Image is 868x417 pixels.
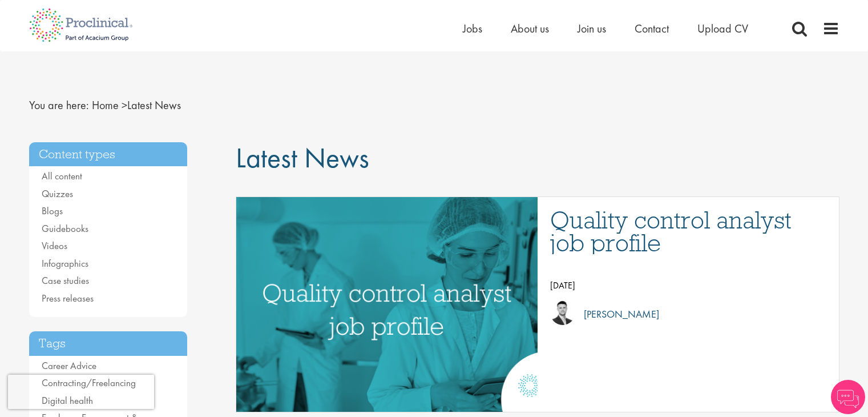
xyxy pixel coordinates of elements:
[42,170,82,182] a: All content
[831,380,865,414] img: Chatbot
[42,239,67,252] a: Videos
[42,205,63,217] a: Blogs
[42,222,88,235] a: Guidebooks
[236,139,369,176] span: Latest News
[8,375,154,409] iframe: reCAPTCHA
[550,300,827,328] a: Joshua Godden [PERSON_NAME]
[550,209,827,254] a: Quality control analyst job profile
[236,197,538,412] a: Link to a post
[42,292,94,304] a: Press releases
[511,21,549,36] a: About us
[635,21,669,36] a: Contact
[29,98,89,113] span: You are here:
[42,187,73,200] a: Quizzes
[550,277,827,294] p: [DATE]
[42,359,96,372] a: Career Advice
[575,306,659,323] p: [PERSON_NAME]
[42,274,89,287] a: Case studies
[42,257,88,270] a: Infographics
[697,21,748,36] a: Upload CV
[550,300,575,325] img: Joshua Godden
[578,21,606,36] a: Join us
[122,98,127,113] span: >
[463,21,482,36] a: Jobs
[92,98,181,113] span: Latest News
[92,98,119,113] a: breadcrumb link to Home
[29,331,188,356] h3: Tags
[29,142,188,167] h3: Content types
[180,197,594,412] img: quality control analyst job profile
